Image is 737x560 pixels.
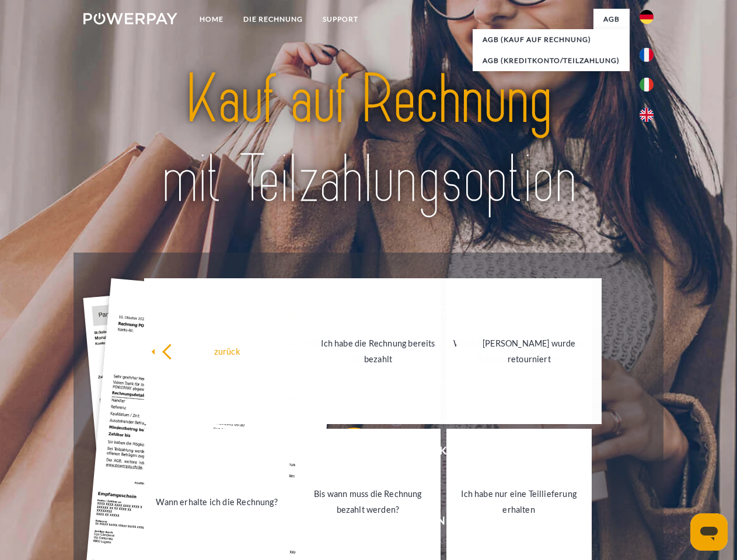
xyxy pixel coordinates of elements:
div: [PERSON_NAME] wurde retourniert [463,335,595,367]
div: zurück [162,343,293,359]
a: SUPPORT [313,9,368,30]
img: de [640,10,654,24]
div: Ich habe die Rechnung bereits bezahlt [313,335,444,367]
iframe: Button to launch messaging window [690,513,728,551]
img: logo-powerpay-white.svg [83,13,177,24]
img: en [640,108,654,122]
div: Wann erhalte ich die Rechnung? [151,494,282,509]
a: Home [190,9,233,30]
div: Bis wann muss die Rechnung bezahlt werden? [302,486,434,517]
a: agb [593,9,630,30]
a: AGB (Kauf auf Rechnung) [473,29,630,50]
div: Ich habe nur eine Teillieferung erhalten [453,486,585,517]
a: DIE RECHNUNG [233,9,313,30]
img: title-powerpay_de.svg [111,56,626,223]
a: AGB (Kreditkonto/Teilzahlung) [473,50,630,71]
img: it [640,78,654,92]
img: fr [640,48,654,62]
